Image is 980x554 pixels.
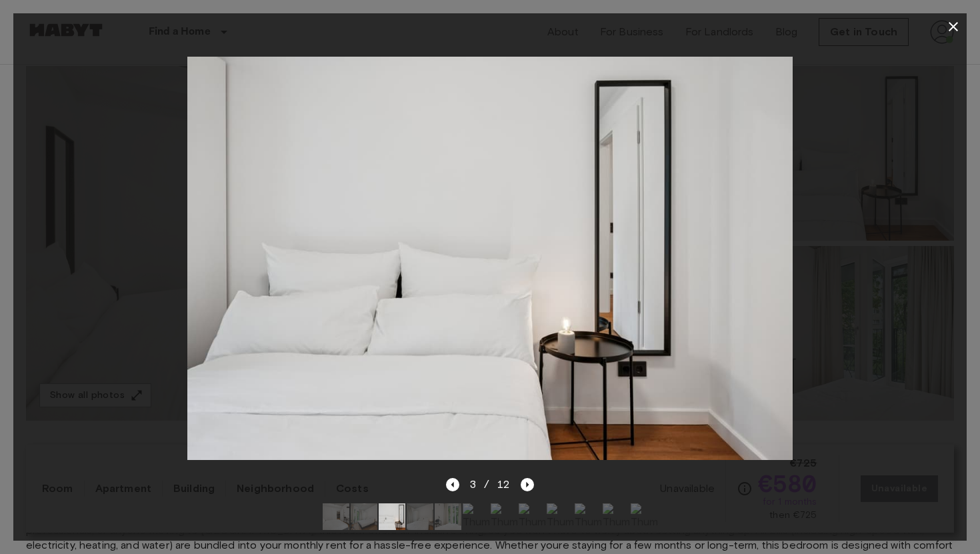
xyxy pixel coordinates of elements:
img: Thumbnail image for gallery view [323,503,349,530]
img: Thumbnail image for gallery view [491,503,517,530]
img: Thumbnail image for gallery view [351,503,377,530]
span: 3 / 12 [470,477,511,493]
button: Next image [521,478,534,491]
img: Thumbnail image for gallery view [379,503,405,530]
button: Previous image [446,478,459,491]
img: Thumbnail image for gallery view [519,503,545,530]
img: Thumbnail image for gallery view [547,503,573,530]
img: Thumbnail image for gallery view [463,503,489,530]
img: marketing picture of unit inside carousel [187,57,793,461]
img: Thumbnail image for gallery view [407,503,433,530]
img: Thumbnail image for gallery view [631,503,657,530]
img: Thumbnail image for gallery view [575,503,601,530]
img: Thumbnail image for gallery view [435,503,461,530]
img: Thumbnail image for gallery view [603,503,629,530]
